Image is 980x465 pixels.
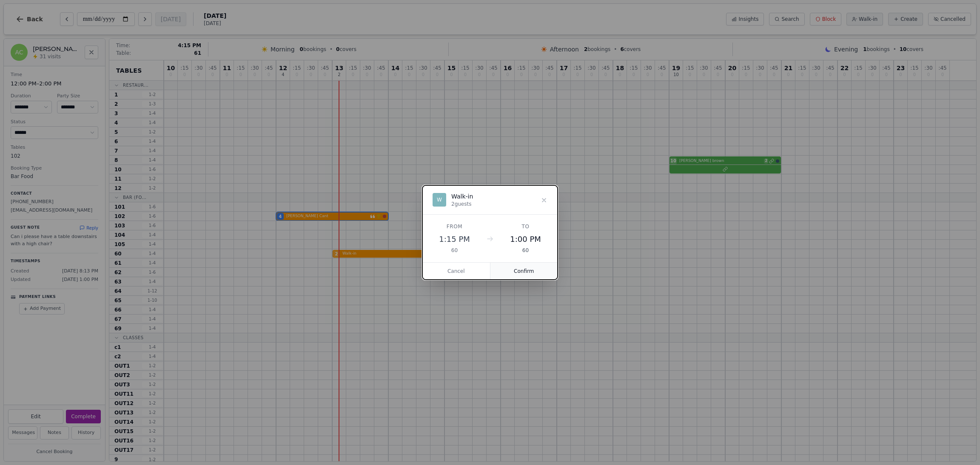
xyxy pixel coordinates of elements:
button: Cancel [422,263,490,280]
div: From [433,223,476,230]
div: 60 [504,247,547,254]
div: 2 guests [451,201,473,207]
div: 60 [433,247,476,254]
div: 1:00 PM [504,233,547,245]
div: W [433,193,446,207]
div: To [504,223,547,230]
div: 1:15 PM [433,233,476,245]
div: Walk-in [451,192,473,201]
button: Confirm [490,263,558,280]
